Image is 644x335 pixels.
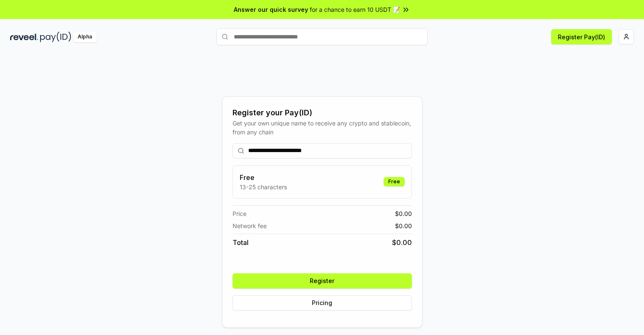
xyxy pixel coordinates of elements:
[40,32,71,42] img: pay_id
[233,119,412,136] div: Get your own unique name to receive any crypto and stablecoin, from any chain
[233,209,246,218] span: Price
[551,29,612,44] button: Register Pay(ID)
[10,32,38,42] img: reveel_dark
[395,221,412,230] span: $ 0.00
[233,295,412,310] button: Pricing
[310,5,400,14] span: for a chance to earn 10 USDT 📝
[240,182,287,191] p: 13-25 characters
[392,237,412,248] span: $ 0.00
[234,5,308,14] span: Answer our quick survey
[395,209,412,218] span: $ 0.00
[233,237,249,248] span: Total
[233,221,267,230] span: Network fee
[233,273,412,289] button: Register
[73,32,97,42] div: Alpha
[233,107,412,119] div: Register your Pay(ID)
[240,172,287,182] h3: Free
[384,177,405,186] div: Free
